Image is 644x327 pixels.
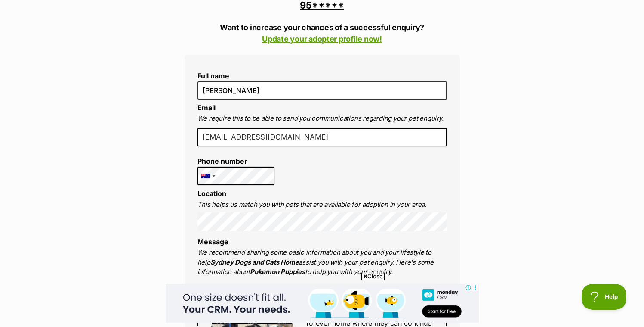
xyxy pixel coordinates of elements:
strong: Sydney Dogs and Cats Home [210,258,299,266]
p: Want to increase your chances of a successful enquiry? [185,22,460,45]
strong: Pokemon Puppies [250,268,305,276]
label: Email [197,103,216,112]
label: Phone number [197,157,275,165]
input: E.g. Jimmy Chew [197,81,447,100]
p: We require this to be able to send you communications regarding your pet enquiry. [197,114,447,124]
div: Australia: +61 [198,167,218,185]
label: Location [197,189,226,198]
iframe: Help Scout Beacon - Open [582,284,627,310]
span: Close [361,272,385,280]
p: We recommend sharing some basic information about you and your lifestyle to help assist you with ... [197,248,447,277]
iframe: Advertisement [166,284,479,323]
a: Update your adopter profile now! [262,34,382,44]
label: Message [197,237,228,246]
p: This helps us match you with pets that are available for adoption in your area. [197,200,447,210]
label: Full name [197,72,447,80]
